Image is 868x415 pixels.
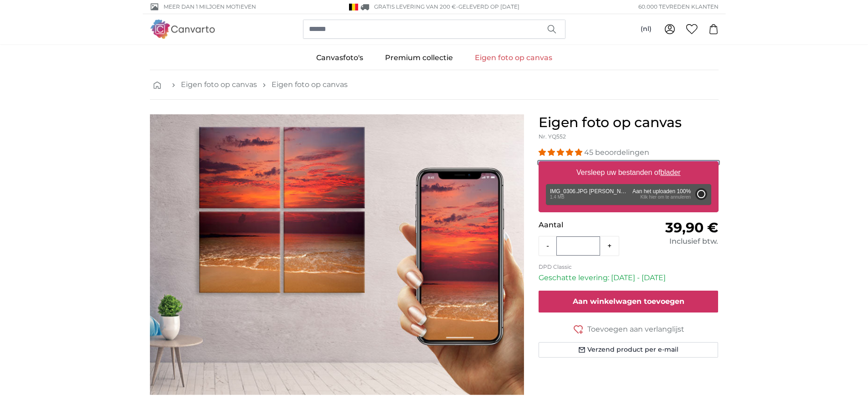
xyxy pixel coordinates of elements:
[374,3,456,10] span: GRATIS levering van 200 €
[150,20,216,38] img: Canvarto
[539,114,719,131] h1: Eigen foto op canvas
[600,237,619,255] button: +
[374,46,464,70] a: Premium collectie
[539,237,556,255] button: -
[464,46,563,70] a: Eigen foto op canvas
[587,324,684,335] span: Toevoegen aan verlanglijst
[458,3,519,10] span: Geleverd op [DATE]
[573,297,684,306] span: Aan winkelwagen toevoegen
[665,219,718,236] span: 39,90 €
[638,3,719,11] span: 60.000 tevreden klanten
[272,79,348,90] a: Eigen foto op canvas
[539,263,719,271] p: DPD Classic
[150,114,524,395] img: personalised-canvas-print
[539,272,719,283] p: Geschatte levering: [DATE] - [DATE]
[349,4,358,10] img: België
[305,46,374,70] a: Canvasfoto's
[633,21,659,37] button: (nl)
[628,236,718,247] div: Inclusief btw.
[539,291,719,313] button: Aan winkelwagen toevoegen
[181,79,257,90] a: Eigen foto op canvas
[539,342,719,358] button: Verzend product per e-mail
[660,169,680,176] u: blader
[150,114,524,395] div: 1 of 1
[164,3,256,11] span: Meer dan 1 miljoen motieven
[539,148,584,157] span: 4.93 stars
[456,3,519,10] span: -
[539,323,719,335] button: Toevoegen aan verlanglijst
[573,164,684,182] label: Versleep uw bestanden of
[539,220,628,231] p: Aantal
[539,133,566,140] span: Nr. YQ552
[150,70,719,100] nav: breadcrumbs
[584,148,649,157] span: 45 beoordelingen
